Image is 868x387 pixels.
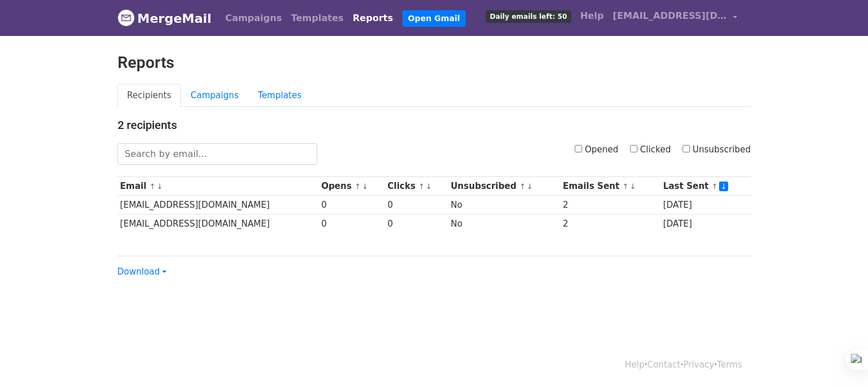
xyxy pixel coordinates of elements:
[576,5,608,27] a: Help
[623,182,629,191] a: ↑
[608,5,742,31] a: [EMAIL_ADDRESS][DOMAIN_NAME]
[348,7,398,30] a: Reports
[318,215,385,233] td: 0
[118,215,319,233] td: [EMAIL_ADDRESS][DOMAIN_NAME]
[481,5,575,27] a: Daily emails left: 50
[613,9,727,23] span: [EMAIL_ADDRESS][DOMAIN_NAME]
[402,10,466,27] a: Open Gmail
[362,182,368,191] a: ↓
[717,360,742,370] a: Terms
[448,177,560,196] th: Unsubscribed
[354,182,361,191] a: ↑
[660,196,750,215] td: [DATE]
[712,182,718,191] a: ↑
[486,10,571,23] span: Daily emails left: 50
[660,177,750,196] th: Last Sent
[647,360,680,370] a: Contact
[630,143,671,156] label: Clicked
[118,177,319,196] th: Email
[181,84,248,107] a: Campaigns
[527,182,533,191] a: ↓
[560,177,660,196] th: Emails Sent
[630,145,637,152] input: Clicked
[448,215,560,233] td: No
[318,196,385,215] td: 0
[426,182,432,191] a: ↓
[385,177,448,196] th: Clicks
[575,143,619,156] label: Opened
[248,84,311,107] a: Templates
[575,145,582,152] input: Opened
[118,196,319,215] td: [EMAIL_ADDRESS][DOMAIN_NAME]
[519,182,526,191] a: ↑
[221,7,286,30] a: Campaigns
[118,118,751,132] h4: 2 recipients
[683,360,714,370] a: Privacy
[385,215,448,233] td: 0
[683,145,690,152] input: Unsubscribed
[660,215,750,233] td: [DATE]
[385,196,448,215] td: 0
[118,84,181,107] a: Recipients
[318,177,385,196] th: Opens
[118,9,135,26] img: MergeMail logo
[118,6,212,30] a: MergeMail
[625,360,644,370] a: Help
[118,267,167,277] a: Download
[118,53,751,72] h2: Reports
[118,143,317,165] input: Search by email...
[286,7,348,30] a: Templates
[629,182,636,191] a: ↓
[560,215,660,233] td: 2
[150,182,156,191] a: ↑
[418,182,425,191] a: ↑
[719,182,729,191] a: ↓
[448,196,560,215] td: No
[683,143,751,156] label: Unsubscribed
[157,182,163,191] a: ↓
[560,196,660,215] td: 2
